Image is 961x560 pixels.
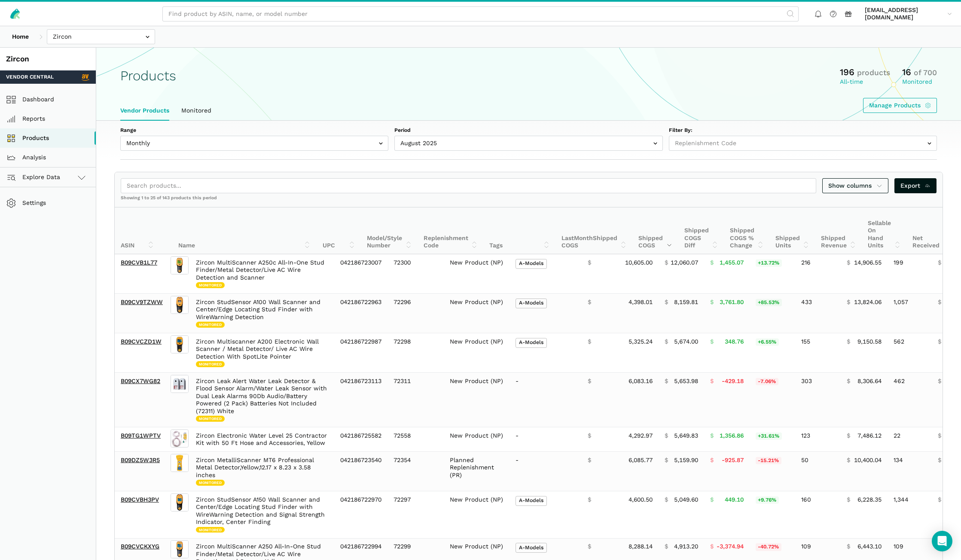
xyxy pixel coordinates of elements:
[665,457,668,464] span: $
[628,377,653,385] span: 6,083.16
[632,207,678,254] th: Shipped COGS: activate to sort column ascending
[710,338,714,346] span: $
[121,377,160,384] a: B09CX7WG82
[840,78,890,86] div: All-time
[674,298,698,306] span: 8,159.81
[121,496,159,503] a: B09CVBH3PV
[857,496,882,504] span: 6,228.35
[334,491,387,539] td: 042186722970
[900,181,931,190] span: Export
[444,254,509,294] td: New Product (NP)
[444,491,509,539] td: New Product (NP)
[863,98,937,113] a: Manage Products
[516,259,547,269] span: A-Models
[196,480,225,486] span: Monitored
[444,333,509,373] td: New Product (NP)
[862,5,955,23] a: [EMAIL_ADDRESS][DOMAIN_NAME]
[665,543,668,551] span: $
[628,543,653,551] span: 8,288.14
[674,543,698,551] span: 4,913.20
[120,68,176,83] h1: Products
[334,254,387,294] td: 042186723007
[674,496,698,504] span: 5,049.60
[588,338,591,346] span: $
[674,377,698,385] span: 5,653.98
[121,457,160,463] a: B09DZ5W3R5
[334,452,387,491] td: 042186723540
[121,432,161,439] a: B09TG1WPTV
[828,181,882,190] span: Show columns
[120,127,388,134] label: Range
[669,136,937,151] input: Replenishment Code
[795,427,841,452] td: 123
[720,432,744,440] span: 1,356.86
[710,377,714,385] span: $
[516,496,547,506] span: A-Models
[665,496,668,504] span: $
[628,432,653,440] span: 4,292.97
[121,259,157,266] a: B09CVB1L77
[717,543,744,551] span: -3,374.94
[588,432,591,440] span: $
[196,416,225,422] span: Monitored
[938,496,941,504] span: $
[822,178,888,193] a: Show columns
[172,207,317,254] th: Name: activate to sort column ascending
[509,427,582,452] td: -
[847,338,850,346] span: $
[121,543,159,550] a: B09CVCKXYG
[795,254,841,294] td: 216
[444,373,509,427] td: New Product (NP)
[6,29,35,44] a: Home
[516,298,547,308] span: A-Models
[628,298,653,306] span: 4,398.01
[120,136,388,151] input: Monthly
[516,543,547,553] span: A-Models
[171,454,189,472] img: Zircon MetalliScanner MT6 Professional Metal Detector,Yellow,12.17 x 8.23 x 3.58 inches
[674,457,698,464] span: 5,159.90
[725,496,744,504] span: 449.10
[114,101,175,121] a: Vendor Products
[669,127,937,134] label: Filter By:
[854,457,882,464] span: 10,400.04
[938,298,941,306] span: $
[847,457,850,464] span: $
[190,254,334,294] td: Zircon MultiScanner A250c All-In-One Stud Finder/Metal Detector/Live AC Wire Detection and Scanner
[710,298,714,306] span: $
[190,373,334,427] td: Zircon Leak Alert Water Leak Detector & Flood Sensor Alarm/Water Leak Sensor with Dual Leak Alarm...
[906,207,955,254] th: Net Received: activate to sort column ascending
[902,78,937,86] div: Monitored
[756,543,781,551] span: -40.72%
[720,298,744,306] span: 3,761.80
[938,432,941,440] span: $
[190,427,334,452] td: Zircon Electronic Water Level 25 Contractor Kit with 50 Ft Hose and Accessories, Yellow
[847,259,850,267] span: $
[628,457,653,464] span: 6,085.77
[588,457,591,464] span: $
[387,333,444,373] td: 72298
[162,6,799,21] input: Find product by ASIN, name, or model number
[756,457,781,465] span: -15.21%
[334,333,387,373] td: 042186722987
[361,207,418,254] th: Model/Style Number: activate to sort column ascending
[665,338,668,346] span: $
[115,195,943,207] div: Showing 1 to 25 of 143 products this period
[190,452,334,491] td: Zircon MetalliScanner MT6 Professional Metal Detector,Yellow,12.17 x 8.23 x 3.58 inches
[847,543,850,551] span: $
[588,298,591,306] span: $
[756,496,779,504] span: +9.76%
[722,457,744,464] span: -925.87
[418,207,483,254] th: Replenishment Code: activate to sort column ascending
[516,338,547,348] span: A-Models
[628,496,653,504] span: 4,600.50
[6,54,90,64] div: Zircon
[888,373,932,427] td: 462
[574,234,593,241] span: Month
[678,207,724,254] th: Shipped COGS Diff: activate to sort column ascending
[171,296,189,314] img: Zircon StudSensor A100 Wall Scanner and Center/Edge Locating Stud Finder with WireWarning Detection
[857,338,882,346] span: 9,150.58
[725,338,744,346] span: 348.76
[387,452,444,491] td: 72354
[795,491,841,539] td: 160
[115,207,160,254] th: ASIN: activate to sort column ascending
